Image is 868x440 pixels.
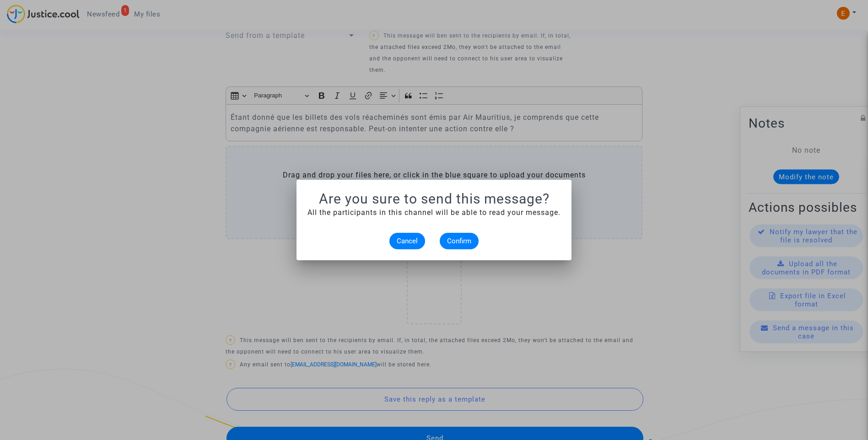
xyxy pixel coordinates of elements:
[397,237,418,245] span: Cancel
[440,233,479,249] button: Confirm
[307,191,561,207] h1: Are you sure to send this message?
[447,237,471,245] span: Confirm
[389,233,425,249] button: Cancel
[307,208,561,217] span: All the participants in this channel will be able to read your message.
